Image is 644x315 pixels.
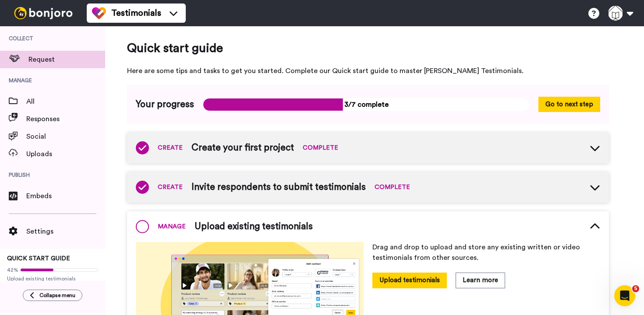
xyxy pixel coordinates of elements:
span: QUICK START GUIDE [7,255,70,262]
span: Here are some tips and tasks to get you started. Complete our Quick start guide to master [PERSON... [127,66,609,76]
span: COMPLETE [303,143,338,152]
p: Drag and drop to upload and store any existing written or video testimonials from other sources. [372,242,600,263]
span: MANAGE [158,222,186,231]
span: Your progress [136,98,194,111]
span: Settings [26,226,105,237]
span: COMPLETE [375,183,410,192]
span: Request [28,54,105,65]
span: CREATE [158,183,183,192]
span: Create your first project [191,141,294,154]
button: Learn more [456,273,505,288]
span: 42% [7,266,18,273]
button: Upload testimonials [372,273,447,288]
span: Upload existing testimonials [195,220,313,233]
button: Collapse menu [23,290,82,301]
span: Social [26,131,105,142]
span: Testimonials [111,7,161,19]
span: CREATE [158,143,183,152]
button: Go to next step [538,97,600,112]
span: 3/7 complete [203,98,530,111]
span: 5 [632,285,639,292]
span: Invite respondents to submit testimonials [191,181,366,194]
span: All [26,96,105,107]
span: Collapse menu [39,292,75,299]
img: tm-color.svg [92,6,106,20]
span: Embeds [26,191,105,201]
img: bj-logo-header-white.svg [11,7,76,19]
span: Quick start guide [127,39,609,57]
iframe: Intercom live chat [614,285,635,306]
span: Uploads [26,149,105,159]
span: Responses [26,114,105,124]
span: Upload existing testimonials [7,275,98,282]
